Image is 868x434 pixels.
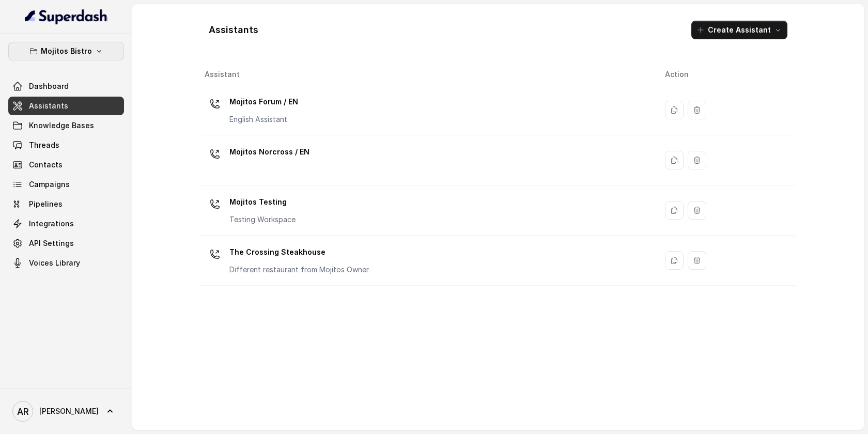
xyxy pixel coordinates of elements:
span: API Settings [29,238,74,249]
span: Assistants [29,101,68,111]
span: Voices Library [29,258,80,268]
span: Knowledge Bases [29,120,94,131]
p: The Crossing Steakhouse [229,244,369,260]
a: Dashboard [8,77,124,96]
a: Voices Library [8,254,124,272]
span: Campaigns [29,179,70,190]
button: Create Assistant [691,21,787,39]
span: Pipelines [29,199,63,209]
p: Mojitos Norcross / EN [229,144,309,160]
a: Threads [8,136,124,154]
span: [PERSON_NAME] [39,406,99,416]
p: Mojitos Bistro [41,45,92,57]
text: AR [17,406,29,417]
a: Integrations [8,214,124,233]
a: Pipelines [8,195,124,213]
p: Mojitos Forum / EN [229,94,298,110]
a: Contacts [8,156,124,174]
a: Knowledge Bases [8,116,124,135]
a: [PERSON_NAME] [8,397,124,426]
p: Testing Workspace [229,214,296,225]
p: Mojitos Testing [229,194,296,210]
p: Different restaurant from Mojitos Owner [229,265,369,275]
span: Threads [29,140,59,150]
p: English Assistant [229,114,298,125]
th: Action [657,64,796,85]
th: Assistant [200,64,657,85]
a: API Settings [8,234,124,253]
button: Mojitos Bistro [8,42,124,60]
span: Dashboard [29,81,69,91]
img: light.svg [25,8,108,25]
span: Contacts [29,160,63,170]
h1: Assistants [209,22,258,38]
a: Campaigns [8,175,124,194]
span: Integrations [29,219,74,229]
a: Assistants [8,97,124,115]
